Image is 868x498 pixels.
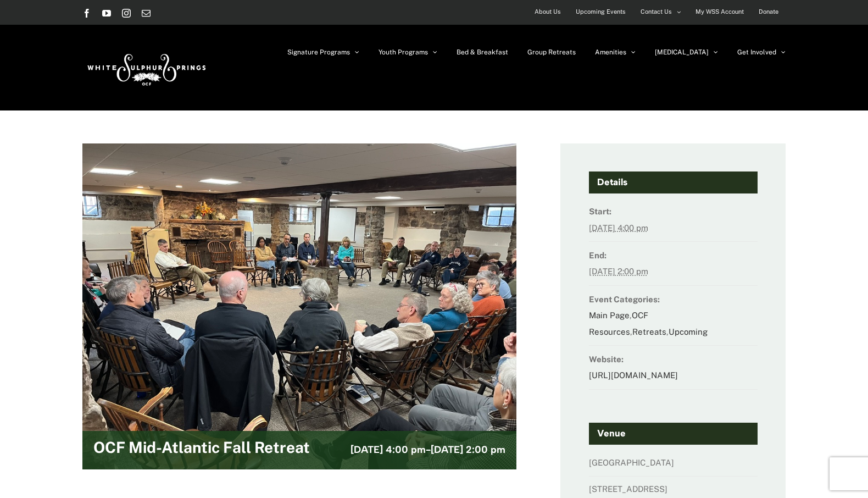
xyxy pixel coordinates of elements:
span: [MEDICAL_DATA] [655,49,709,56]
h3: - [350,442,505,457]
span: Group Retreats [527,49,576,56]
a: Instagram [122,9,131,18]
a: Bed & Breakfast [457,25,508,80]
abbr: 2025-11-16 [589,267,648,276]
a: Get Involved [737,25,786,80]
span: [DATE] 4:00 pm [350,444,426,456]
span: Bed & Breakfast [457,49,508,56]
a: Signature Programs [287,25,359,80]
span: About Us [535,4,561,20]
a: Youth Programs [379,25,437,80]
span: [STREET_ADDRESS] [589,484,667,494]
span: Amenities [595,49,626,56]
nav: Main Menu [287,25,786,80]
dd: [GEOGRAPHIC_DATA] [589,455,758,477]
span: [DATE] 2:00 pm [431,444,505,456]
h4: Details [589,171,758,193]
a: OCF Resources [589,311,648,336]
span: My WSS Account [695,4,744,20]
span: Signature Programs [287,49,350,56]
a: Main Page [589,311,630,320]
dd: , , , [589,307,758,346]
a: Group Retreats [527,25,576,80]
h4: Venue [589,423,758,445]
a: Upcoming [669,327,708,336]
span: Upcoming Events [576,4,626,20]
dt: End: [589,247,758,263]
a: YouTube [102,9,111,18]
span: Youth Programs [379,49,428,56]
a: [MEDICAL_DATA] [655,25,718,80]
h2: OCF Mid-Atlantic Fall Retreat [93,439,310,461]
span: Contact Us [641,4,672,20]
img: White Sulphur Springs Logo [82,42,209,93]
span: Donate [759,4,778,20]
dt: Website: [589,351,758,367]
a: [URL][DOMAIN_NAME] [589,370,678,380]
dt: Event Categories: [589,291,758,307]
a: Email [142,9,151,18]
span: Get Involved [737,49,776,56]
dt: Start: [589,203,758,219]
a: Amenities [595,25,636,80]
a: Retreats [632,327,666,336]
abbr: 2025-11-14 [589,223,648,233]
a: Facebook [82,9,91,18]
